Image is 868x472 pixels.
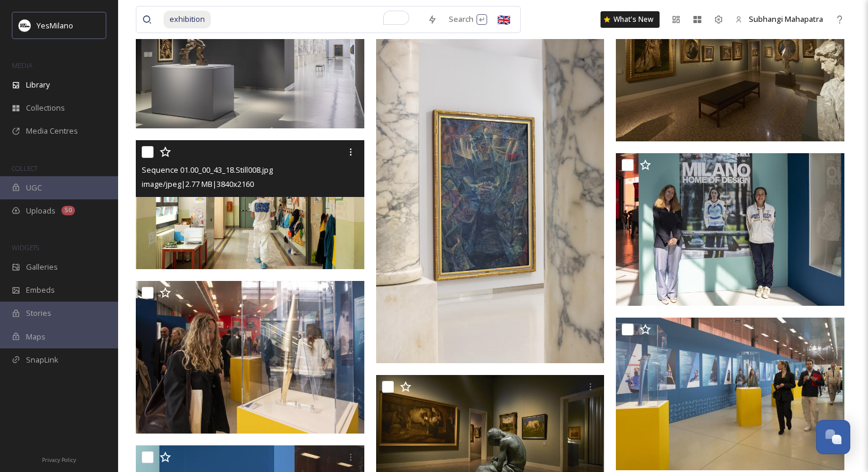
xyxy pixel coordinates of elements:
[26,125,78,137] span: Media Centres
[26,182,42,193] span: UGC
[164,11,211,28] span: exhibition
[26,285,55,296] span: Embeds
[816,420,850,454] button: Open Chat
[26,354,58,366] span: SnapLink
[19,20,31,31] img: Logo%20YesMilano%40150x.png
[42,452,76,466] a: Privacy Policy
[616,153,844,306] img: m_DSC02835.JPG
[142,164,273,175] span: Sequence 01.00_00_43_18.Still008.jpg
[26,261,58,273] span: Galleries
[136,280,364,433] img: m_DSC02393.JPG
[12,61,32,70] span: MEDIA
[136,140,364,269] img: Sequence 01.00_00_43_18.Still008.jpg
[26,308,51,319] span: Stories
[493,9,514,30] div: 🇬🇧
[601,11,660,28] a: What's New
[26,102,65,114] span: Collections
[12,164,37,173] span: COLLECT
[616,318,844,470] img: m_DSC02313.JPG
[12,243,39,252] span: WIDGETS
[749,14,823,24] span: Subhangi Mahapatra
[37,20,73,31] span: YesMilano
[61,206,75,215] div: 50
[26,331,45,342] span: Maps
[212,7,422,33] input: To enrich screen reader interactions, please activate Accessibility in Grammarly extension settings
[142,179,254,189] span: image/jpeg | 2.77 MB | 3840 x 2160
[729,8,829,31] a: Subhangi Mahapatra
[26,79,50,90] span: Library
[443,8,493,31] div: Search
[376,20,605,364] img: Futurismo_4.jpg
[42,456,76,464] span: Privacy Policy
[26,205,56,216] span: Uploads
